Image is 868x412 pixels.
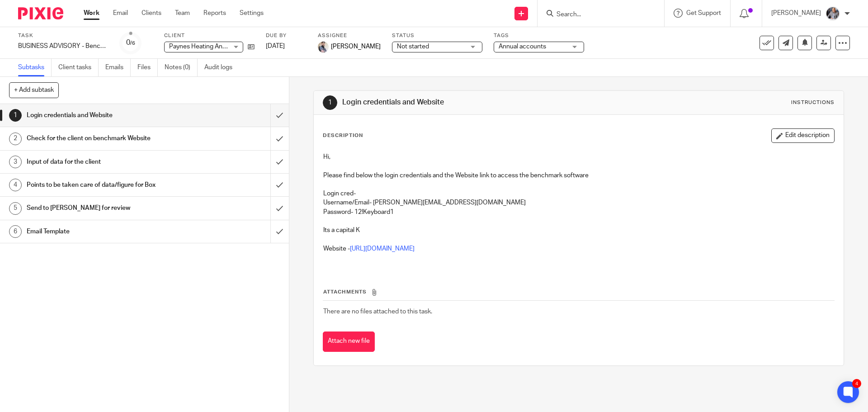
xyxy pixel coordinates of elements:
[113,9,128,18] a: Email
[165,59,198,76] a: Notes (0)
[397,43,429,50] span: Not started
[323,226,834,235] p: Its a capital K
[826,6,840,21] img: -%20%20-%20studio@ingrained.co.uk%20for%20%20-20220223%20at%20101413%20-%201W1A2026.jpg
[494,32,584,39] label: Tags
[556,11,637,19] input: Search
[27,201,183,215] h1: Send to [PERSON_NAME] for review
[323,95,337,110] div: 1
[499,43,546,50] span: Annual accounts
[350,246,415,252] a: [URL][DOMAIN_NAME]
[323,289,367,294] span: Attachments
[27,132,183,145] h1: Check for the client on benchmark Website
[318,42,329,52] img: Pixie%2002.jpg
[323,308,432,315] span: There are no files attached to this task.
[9,202,22,215] div: 5
[323,171,834,180] p: Please find below the login credentials and the Website link to access the benchmark software
[323,132,363,139] p: Description
[9,82,59,98] button: + Add subtask
[9,156,22,168] div: 3
[323,189,834,198] p: Login cred-
[27,109,183,122] h1: Login credentials and Website
[9,133,22,145] div: 2
[105,59,131,76] a: Emails
[852,379,861,388] div: 4
[331,42,381,51] span: [PERSON_NAME]
[392,32,482,39] label: Status
[771,9,821,18] p: [PERSON_NAME]
[791,99,835,106] div: Instructions
[9,109,22,122] div: 1
[323,208,834,217] p: Password- 12!Keyboard1
[18,42,108,51] div: BUSINESS ADVISORY - Benchmark reports
[323,244,834,253] p: Website -
[266,43,285,49] span: [DATE]
[142,9,161,18] a: Clients
[18,32,108,39] label: Task
[137,59,158,76] a: Files
[27,178,183,192] h1: Points to be taken care of data/figure for Box
[18,59,52,76] a: Subtasks
[27,225,183,238] h1: Email Template
[204,59,239,76] a: Audit logs
[266,32,307,39] label: Due by
[771,128,835,143] button: Edit description
[164,32,255,39] label: Client
[203,9,226,18] a: Reports
[323,198,834,207] p: Username/Email- [PERSON_NAME][EMAIL_ADDRESS][DOMAIN_NAME]
[323,331,375,352] button: Attach new file
[342,98,598,107] h1: Login credentials and Website
[240,9,264,18] a: Settings
[686,10,721,16] span: Get Support
[9,179,22,191] div: 4
[58,59,99,76] a: Client tasks
[27,155,183,169] h1: Input of data for the client
[323,152,834,161] p: Hi,
[175,9,190,18] a: Team
[130,41,135,46] small: /6
[318,32,381,39] label: Assignee
[169,43,303,50] span: Paynes Heating And Plumbing Services Limited
[18,7,63,19] img: Pixie
[126,38,135,48] div: 0
[9,225,22,238] div: 6
[84,9,99,18] a: Work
